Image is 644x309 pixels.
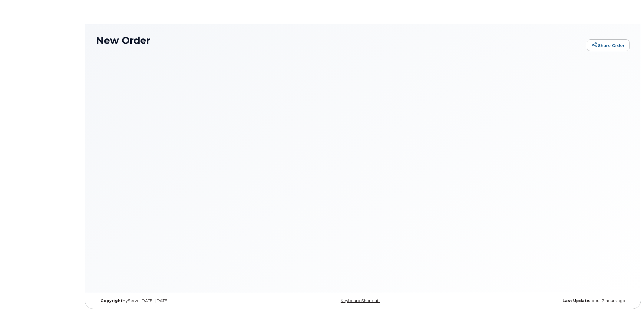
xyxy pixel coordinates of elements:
[563,298,589,303] strong: Last Update
[341,298,380,303] a: Keyboard Shortcuts
[96,35,584,46] h1: New Order
[452,298,630,303] div: about 3 hours ago
[96,298,274,303] div: MyServe [DATE]–[DATE]
[587,39,630,51] a: Share Order
[101,298,122,303] strong: Copyright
